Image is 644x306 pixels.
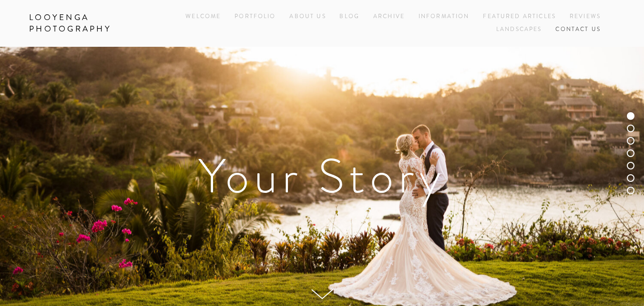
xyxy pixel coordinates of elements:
[339,11,359,23] a: Blog
[373,11,405,23] a: Archive
[235,12,276,21] a: Portfolio
[419,12,470,21] a: Information
[22,10,155,37] a: Looyenga Photography
[570,11,601,23] a: Reviews
[555,23,601,36] a: Contact Us
[185,11,221,23] a: Welcome
[483,11,556,23] a: Featured Articles
[496,23,542,36] a: Landscapes
[289,11,326,23] a: About Us
[29,152,615,200] h1: Your Story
